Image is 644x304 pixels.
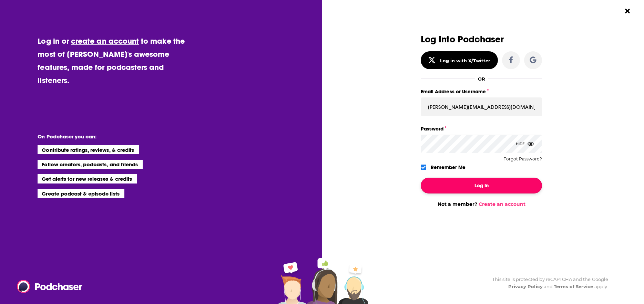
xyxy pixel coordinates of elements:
[516,135,534,153] div: Hide
[421,178,542,193] button: Log In
[478,76,485,82] div: OR
[487,276,608,290] div: This site is protected by reCAPTCHA and the Google and apply.
[71,36,139,46] a: create an account
[421,87,542,96] label: Email Address or Username
[421,124,542,133] label: Password
[621,4,634,18] button: Close Button
[421,34,542,44] h3: Log Into Podchaser
[38,145,139,154] li: Contribute ratings, reviews, & credits
[503,157,542,161] button: Forgot Password?
[17,280,78,293] a: Podchaser - Follow, Share and Rate Podcasts
[17,280,83,293] img: Podchaser - Follow, Share and Rate Podcasts
[38,160,143,169] li: Follow creators, podcasts, and friends
[431,163,466,172] label: Remember Me
[38,189,124,198] li: Create podcast & episode lists
[554,284,593,289] a: Terms of Service
[421,51,498,69] button: Log in with X/Twitter
[440,58,491,63] div: Log in with X/Twitter
[479,201,525,207] a: Create an account
[38,174,136,183] li: Get alerts for new releases & credits
[38,133,175,140] li: On Podchaser you can:
[421,97,542,116] input: Email Address or Username
[508,284,543,289] a: Privacy Policy
[421,201,542,207] div: Not a member?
